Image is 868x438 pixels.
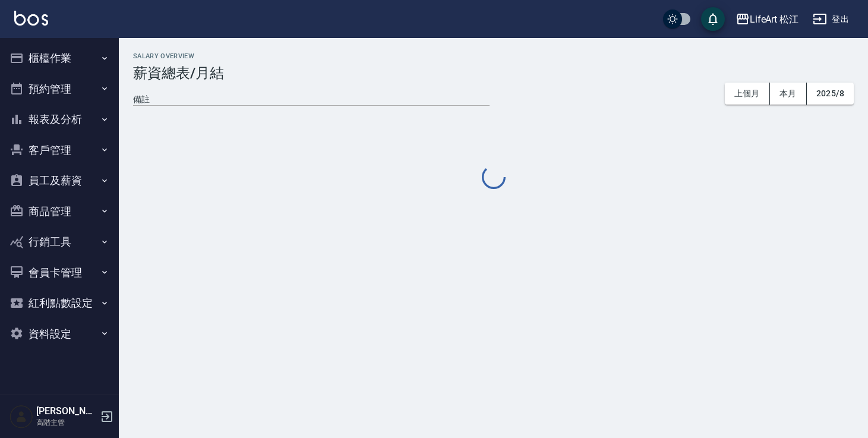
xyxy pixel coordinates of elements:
[5,74,114,105] button: 預約管理
[808,8,854,30] button: 登出
[36,405,97,417] h5: [PERSON_NAME]
[807,83,854,105] button: 2025/8
[133,65,854,81] h3: 薪資總表/月結
[770,83,807,105] button: 本月
[5,319,114,349] button: 資料設定
[750,12,799,27] div: LifeArt 松江
[701,7,725,31] button: save
[5,165,114,196] button: 員工及薪資
[36,417,97,428] p: 高階主管
[5,135,114,166] button: 客戶管理
[10,405,33,428] img: Person
[133,52,854,60] h2: Salary Overview
[14,11,48,26] img: Logo
[5,257,114,288] button: 會員卡管理
[5,104,114,135] button: 報表及分析
[725,83,770,105] button: 上個月
[5,226,114,257] button: 行銷工具
[5,196,114,227] button: 商品管理
[5,43,114,74] button: 櫃檯作業
[5,288,114,319] button: 紅利點數設定
[731,7,804,31] button: LifeArt 松江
